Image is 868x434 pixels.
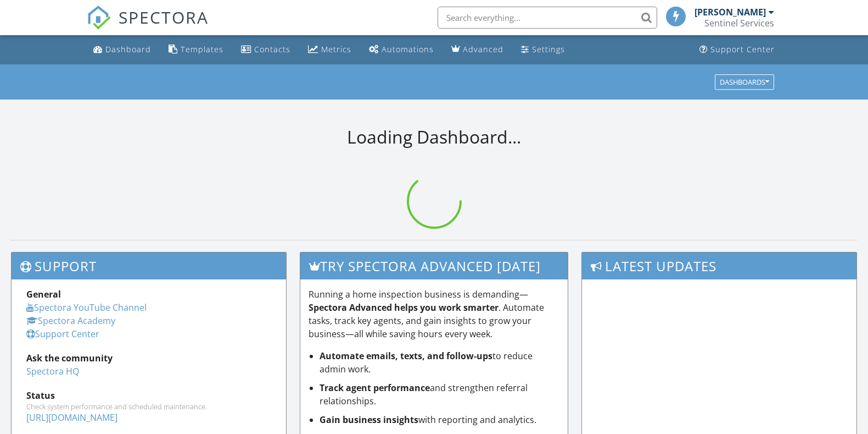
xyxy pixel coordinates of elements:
[438,7,657,29] input: Search everything...
[300,252,568,279] h3: Try spectora advanced [DATE]
[89,40,155,60] a: Dashboard
[582,252,856,279] h3: Latest Updates
[517,40,569,60] a: Settings
[304,40,356,60] a: Metrics
[447,40,508,60] a: Advanced
[237,40,295,60] a: Contacts
[26,315,115,327] a: Spectora Academy
[320,413,560,426] li: with reporting and analytics.
[181,44,223,54] div: Templates
[715,74,774,90] button: Dashboards
[26,365,79,377] a: Spectora HQ
[26,351,271,365] div: Ask the community
[119,6,209,29] span: SPECTORA
[26,328,99,340] a: Support Center
[382,44,434,54] div: Automations
[695,7,766,18] div: [PERSON_NAME]
[87,15,209,38] a: SPECTORA
[463,44,503,54] div: Advanced
[309,288,560,340] p: Running a home inspection business is demanding— . Automate tasks, track key agents, and gain ins...
[105,44,151,54] div: Dashboard
[365,40,438,60] a: Automations (Basic)
[26,411,117,424] a: [URL][DOMAIN_NAME]
[320,350,492,362] strong: Automate emails, texts, and follow-ups
[321,44,351,54] div: Metrics
[532,44,565,54] div: Settings
[26,402,271,411] div: Check system performance and scheduled maintenance.
[26,288,61,300] strong: General
[309,301,499,314] strong: Spectora Advanced helps you work smarter
[704,18,774,29] div: Sentinel Services
[720,78,769,86] div: Dashboards
[320,382,430,394] strong: Track agent performance
[695,40,779,60] a: Support Center
[710,44,775,54] div: Support Center
[26,389,271,402] div: Status
[320,381,560,408] li: and strengthen referral relationships.
[26,301,147,314] a: Spectora YouTube Channel
[320,349,560,376] li: to reduce admin work.
[87,6,111,30] img: The Best Home Inspection Software - Spectora
[12,252,286,279] h3: Support
[254,44,290,54] div: Contacts
[320,414,418,426] strong: Gain business insights
[164,40,228,60] a: Templates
